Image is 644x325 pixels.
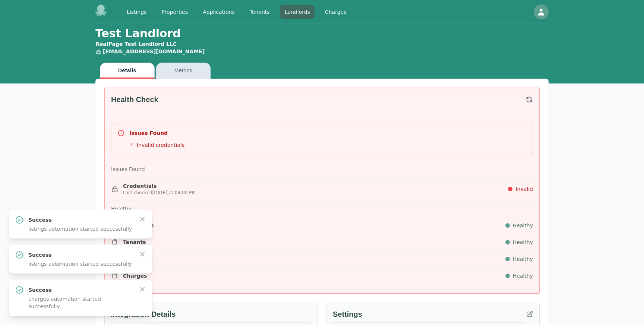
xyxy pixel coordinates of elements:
[28,260,133,268] p: listings automation started successfully
[523,93,536,106] button: Refresh health check
[245,5,274,19] a: Tenants
[111,94,523,108] h3: Health Check
[513,239,533,246] span: Healthy
[100,63,155,79] button: Details
[321,5,351,19] a: Charges
[103,48,205,54] a: [EMAIL_ADDRESS][DOMAIN_NAME]
[28,286,133,294] p: Success
[123,239,146,246] span: tenants
[129,129,168,137] span: Issues Found
[333,309,523,323] h3: Settings
[28,295,133,310] p: charges automation started successfully
[123,190,196,196] span: Last checked [DATE] at 04:00 PM
[111,165,145,173] p: Issues Found
[95,40,211,48] div: RealPage Test Landlord LLC
[198,5,239,19] a: Applications
[513,272,533,280] span: Healthy
[137,141,184,149] span: Invalid credentials
[123,182,196,190] span: Credentials
[95,27,211,55] h1: Test Landlord
[513,255,533,263] span: Healthy
[122,5,151,19] a: Listings
[28,251,133,259] p: Success
[28,225,133,233] p: listings automation started successfully
[111,205,131,212] p: Healthy
[513,222,533,229] span: Healthy
[523,307,536,321] button: Edit integration credentials
[515,185,533,193] span: Invalid
[280,5,315,19] a: Landlords
[111,309,311,323] h3: Integration Details
[156,63,211,79] button: Metrics
[157,5,192,19] a: Properties
[28,216,133,224] p: Success
[123,272,147,280] span: charges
